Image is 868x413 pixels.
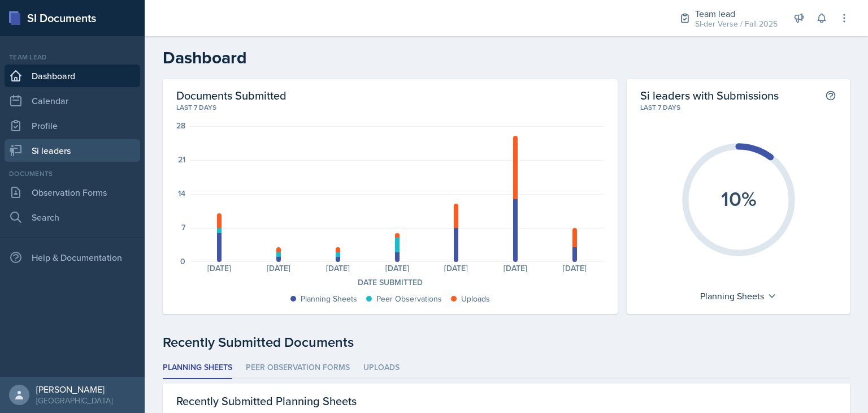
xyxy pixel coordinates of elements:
li: Peer Observation Forms [246,357,350,379]
li: Uploads [363,357,400,379]
div: 0 [180,257,185,265]
div: [DATE] [190,264,249,272]
div: [DATE] [427,264,486,272]
div: Planning Sheets [695,287,782,305]
div: Date Submitted [176,277,604,289]
div: Documents [5,169,140,179]
a: Profile [5,114,140,137]
h2: Si leaders with Submissions [640,88,779,102]
div: Recently Submitted Documents [163,332,850,352]
h2: Documents Submitted [176,88,604,102]
text: 10% [721,184,756,213]
div: [DATE] [309,264,368,272]
div: SI-der Verse / Fall 2025 [695,18,778,30]
a: Si leaders [5,139,140,162]
a: Observation Forms [5,181,140,204]
div: [DATE] [367,264,427,272]
div: [DATE] [249,264,309,272]
div: [PERSON_NAME] [36,384,112,395]
a: Calendar [5,89,140,112]
div: Uploads [461,293,490,305]
div: Last 7 days [640,102,836,113]
div: Team lead [5,52,140,62]
div: Peer Observations [376,293,442,305]
div: 28 [176,122,185,130]
div: Planning Sheets [301,293,357,305]
div: Help & Documentation [5,246,140,269]
a: Dashboard [5,64,140,87]
div: [DATE] [486,264,545,272]
div: 14 [178,190,185,197]
h2: Dashboard [163,48,850,68]
a: Search [5,206,140,229]
div: Last 7 days [176,102,604,113]
li: Planning Sheets [163,357,232,379]
div: [GEOGRAPHIC_DATA] [36,395,112,406]
div: Team lead [695,7,778,20]
div: 7 [181,223,185,231]
div: 21 [178,156,185,164]
div: [DATE] [545,264,605,272]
